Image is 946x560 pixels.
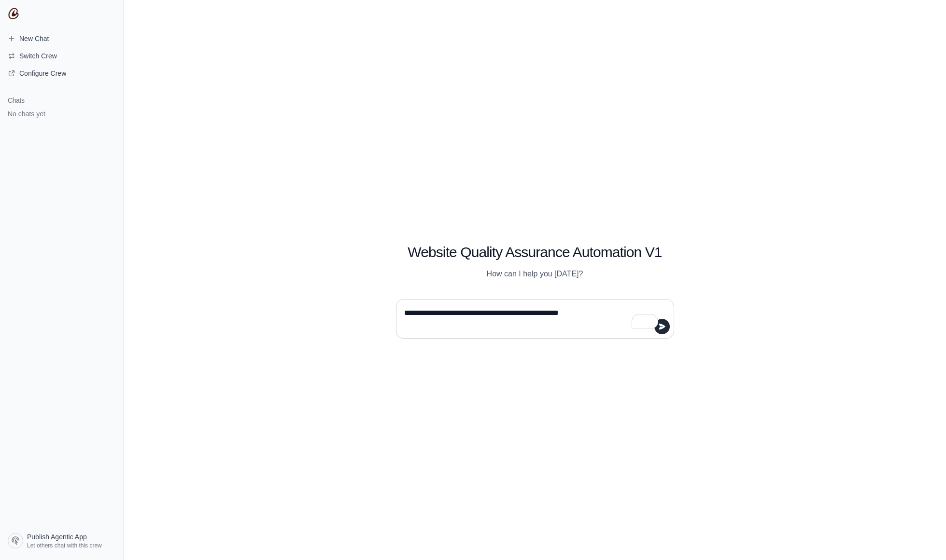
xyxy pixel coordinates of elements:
[19,68,66,78] span: Configure Crew
[4,66,119,81] a: Configure Crew
[898,514,946,560] iframe: Chat Widget
[8,8,19,19] img: CrewAI Logo
[4,31,119,46] a: New Chat
[19,51,57,61] span: Switch Crew
[27,542,102,549] span: Let others chat with this crew
[27,532,87,542] span: Publish Agentic App
[4,48,119,64] button: Switch Crew
[396,244,674,261] h1: Website Quality Assurance Automation V1
[396,268,674,280] p: How can I help you [DATE]?
[402,305,662,332] textarea: To enrich screen reader interactions, please activate Accessibility in Grammarly extension settings
[4,529,119,552] a: Publish Agentic App Let others chat with this crew
[19,34,49,43] span: New Chat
